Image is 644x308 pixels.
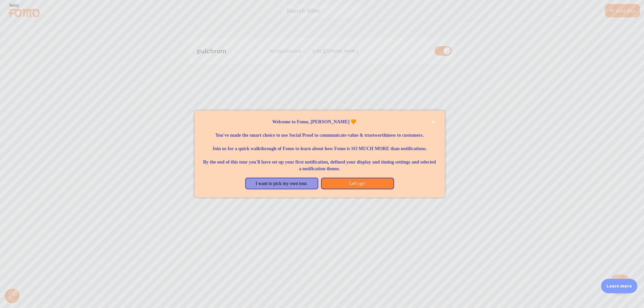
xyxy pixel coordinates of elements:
p: Welcome to Fomo, [PERSON_NAME] 🧡 [203,119,437,125]
button: I want to pick my own tour. [245,178,318,190]
p: You've made the smart choice to use Social Proof to communicate value & trustworthiness to custom... [203,125,437,139]
p: Join us for a quick walkthrough of Fomo to learn about how Fomo is SO MUCH MORE than notifications. [203,139,437,152]
p: By the end of this tour you'll have set up your first notification, defined your display and timi... [203,152,437,172]
button: close, [430,119,437,126]
button: Let's go! [321,178,394,190]
div: Welcome to Fomo, Stanisław Rudź 🧡You&amp;#39;ve made the smart choice to use Social Proof to comm... [195,111,445,198]
div: Learn more [601,279,637,293]
p: Learn more [606,283,632,289]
